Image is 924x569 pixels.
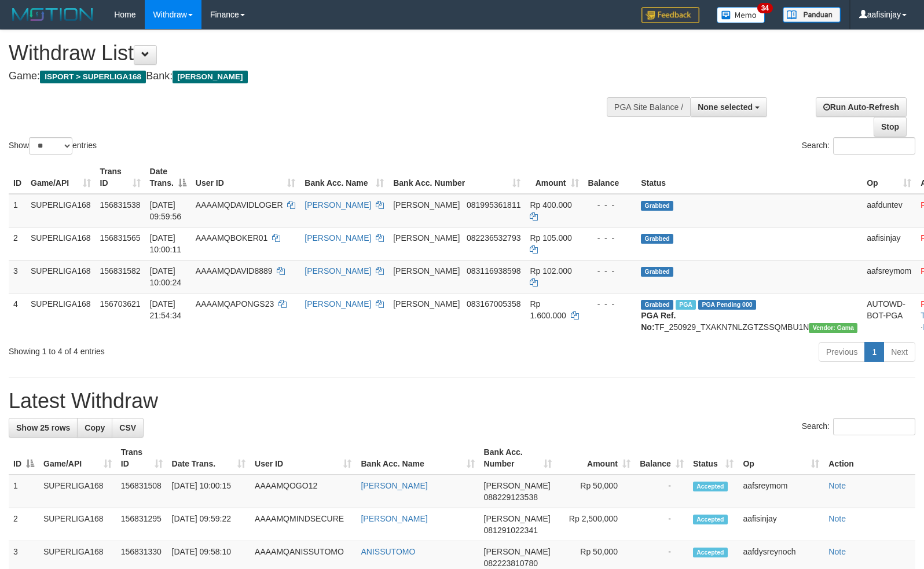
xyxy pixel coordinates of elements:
[556,475,635,508] td: Rp 50,000
[828,514,846,523] a: Note
[305,200,371,210] a: [PERSON_NAME]
[173,71,247,83] span: [PERSON_NAME]
[688,442,739,475] th: Status: activate to sort column ascending
[738,475,824,508] td: aafsreymom
[26,194,96,227] td: SUPERLIGA168
[9,161,26,194] th: ID
[783,7,841,23] img: panduan.png
[9,42,604,65] h1: Withdraw List
[100,266,141,276] span: 156831582
[116,442,167,475] th: Trans ID: activate to sort column ascending
[150,266,182,287] span: [DATE] 10:00:24
[824,442,915,475] th: Action
[862,260,916,293] td: aafsreymom
[196,266,273,276] span: AAAAMQDAVID8889
[556,442,635,475] th: Amount: activate to sort column ascending
[862,227,916,260] td: aafisinjay
[150,233,182,254] span: [DATE] 10:00:11
[636,161,862,194] th: Status
[9,260,26,293] td: 3
[39,475,116,508] td: SUPERLIGA168
[833,418,915,435] input: Search:
[693,482,728,491] span: Accepted
[635,442,688,475] th: Balance: activate to sort column ascending
[356,442,479,475] th: Bank Acc. Name: activate to sort column ascending
[16,423,70,432] span: Show 25 rows
[150,299,182,320] span: [DATE] 21:54:34
[26,161,96,194] th: Game/API: activate to sort column ascending
[393,200,460,210] span: [PERSON_NAME]
[467,233,520,243] span: Copy 082236532793 to clipboard
[150,200,182,221] span: [DATE] 09:59:56
[690,97,767,117] button: None selected
[191,161,300,194] th: User ID: activate to sort column ascending
[607,97,690,117] div: PGA Site Balance /
[9,475,39,508] td: 1
[26,260,96,293] td: SUPERLIGA168
[717,7,765,23] img: Button%20Memo.svg
[26,293,96,337] td: SUPERLIGA168
[305,266,371,276] a: [PERSON_NAME]
[641,234,673,244] span: Grabbed
[693,548,728,557] span: Accepted
[196,200,283,210] span: AAAAMQDAVIDLOGER
[9,508,39,541] td: 2
[167,475,250,508] td: [DATE] 10:00:15
[530,299,566,320] span: Rp 1.600.000
[361,547,415,556] a: ANISSUTOMO
[305,233,371,243] a: [PERSON_NAME]
[361,481,427,490] a: [PERSON_NAME]
[641,267,673,277] span: Grabbed
[85,423,105,432] span: Copy
[39,442,116,475] th: Game/API: activate to sort column ascending
[588,298,632,310] div: - - -
[862,293,916,337] td: AUTOWD-BOT-PGA
[802,418,915,435] label: Search:
[40,71,146,83] span: ISPORT > SUPERLIGA168
[809,323,857,333] span: Vendor URL: https://trx31.1velocity.biz
[9,390,915,413] h1: Latest Withdraw
[250,475,356,508] td: AAAAMQOGO12
[676,300,696,310] span: Marked by aafchhiseyha
[584,161,637,194] th: Balance
[26,227,96,260] td: SUPERLIGA168
[9,194,26,227] td: 1
[819,342,865,362] a: Previous
[167,442,250,475] th: Date Trans.: activate to sort column ascending
[874,117,907,137] a: Stop
[828,547,846,556] a: Note
[305,299,371,309] a: [PERSON_NAME]
[484,526,538,535] span: Copy 081291022341 to clipboard
[802,137,915,155] label: Search:
[530,200,571,210] span: Rp 400.000
[393,299,460,309] span: [PERSON_NAME]
[196,299,274,309] span: AAAAMQAPONGS23
[167,508,250,541] td: [DATE] 09:59:22
[9,293,26,337] td: 4
[635,508,688,541] td: -
[862,161,916,194] th: Op: activate to sort column ascending
[635,475,688,508] td: -
[96,161,145,194] th: Trans ID: activate to sort column ascending
[9,341,376,357] div: Showing 1 to 4 of 4 entries
[738,442,824,475] th: Op: activate to sort column ascending
[588,232,632,244] div: - - -
[9,137,97,155] label: Show entries
[116,475,167,508] td: 156831508
[9,227,26,260] td: 2
[467,200,520,210] span: Copy 081995361811 to clipboard
[484,514,551,523] span: [PERSON_NAME]
[9,418,78,438] a: Show 25 rows
[116,508,167,541] td: 156831295
[738,508,824,541] td: aafisinjay
[828,481,846,490] a: Note
[100,299,141,309] span: 156703621
[556,508,635,541] td: Rp 2,500,000
[112,418,144,438] a: CSV
[300,161,388,194] th: Bank Acc. Name: activate to sort column ascending
[196,233,268,243] span: AAAAMQBOKER01
[9,442,39,475] th: ID: activate to sort column descending
[525,161,583,194] th: Amount: activate to sort column ascending
[530,233,571,243] span: Rp 105.000
[484,547,551,556] span: [PERSON_NAME]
